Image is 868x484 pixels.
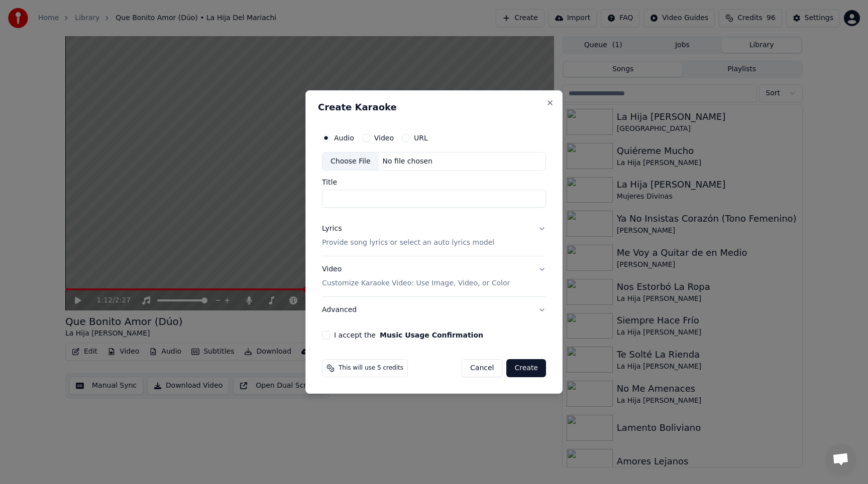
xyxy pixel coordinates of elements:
[322,216,546,256] button: LyricsProvide song lyrics or select an auto lyrics model
[339,364,403,372] span: This will use 5 credits
[322,257,546,297] button: VideoCustomize Karaoke Video: Use Image, Video, or Color
[322,297,546,323] button: Advanced
[380,332,483,339] button: I accept the
[322,238,494,248] p: Provide song lyrics or select an auto lyrics model
[506,359,546,377] button: Create
[374,134,394,141] label: Video
[322,265,510,289] div: Video
[322,224,342,234] div: Lyrics
[322,278,510,288] p: Customize Karaoke Video: Use Image, Video, or Color
[379,156,437,167] div: No file chosen
[462,359,502,377] button: Cancel
[322,152,379,171] div: Choose File
[318,103,550,112] h2: Create Karaoke
[334,332,483,339] label: I accept the
[414,134,428,141] label: URL
[322,179,546,186] label: Title
[334,134,354,141] label: Audio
